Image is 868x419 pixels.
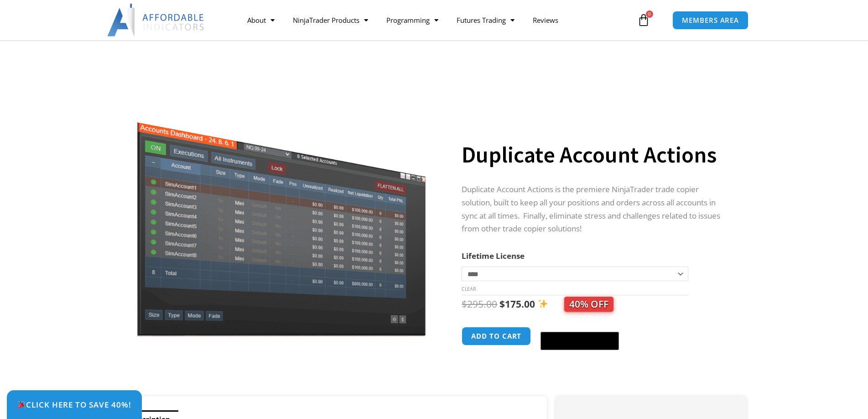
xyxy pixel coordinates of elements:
[538,299,548,309] img: ✨
[7,390,142,419] a: 🎉Click Here to save 40%!
[107,4,205,37] img: LogoAI | Affordable Indicators – NinjaTrader
[682,17,739,24] span: MEMBERS AREA
[18,401,26,409] img: 🎉
[462,298,497,310] bdi: 295.00
[377,10,447,31] a: Programming
[462,286,476,292] a: Clear options
[564,297,613,312] span: 40% OFF
[238,10,284,31] a: About
[462,139,728,171] h1: Duplicate Account Actions
[284,10,377,31] a: NinjaTrader Products
[672,11,748,30] a: MEMBERS AREA
[17,401,131,409] span: Click Here to save 40%!
[539,325,621,326] iframe: Secure express checkout frame
[646,10,653,18] span: 0
[499,298,505,310] span: $
[462,183,728,236] p: Duplicate Account Actions is the premiere NinjaTrader trade copier solution, built to keep all yo...
[462,298,467,310] span: $
[499,298,535,310] bdi: 175.00
[624,7,664,33] a: 0
[447,10,524,31] a: Futures Trading
[541,332,619,350] button: Buy with GPay
[462,251,525,261] label: Lifetime License
[238,10,635,31] nav: Menu
[462,327,531,346] button: Add to cart
[524,10,567,31] a: Reviews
